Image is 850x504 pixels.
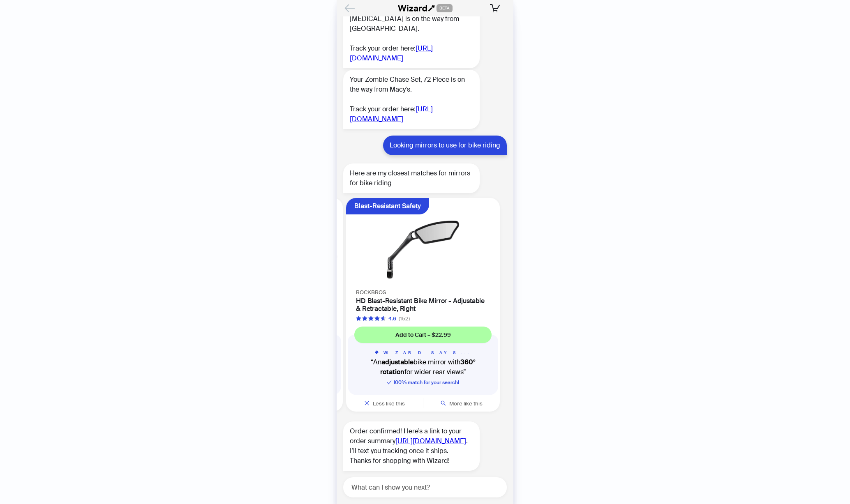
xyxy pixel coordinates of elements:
span: 100 % match for your search! [387,379,459,386]
b: adjustable [381,358,413,366]
button: Less like this [346,395,423,412]
button: Back [343,2,356,15]
div: Here are my closest matches for mirrors for bike riding [343,163,480,193]
span: Less like this [373,400,405,407]
div: Your Zombie Chase Set, 72 Piece is on the way from Macy's. Track your order here: [343,70,480,129]
div: (152) [399,315,410,323]
button: More like this [423,395,500,412]
h4: HD Blast-Resistant Bike Mirror - Adjustable & Retractable, Right [356,297,490,313]
span: search [441,400,446,406]
div: Order confirmed! Here’s a link to your order summary . I’ll text you tracking once it ships. Than... [343,421,480,471]
span: close [364,400,370,406]
span: check [387,380,392,385]
span: star [356,316,361,321]
div: Blast-Resistant Safety [354,198,421,214]
span: star [368,316,374,321]
span: star [374,316,380,321]
div: 4.6 [388,315,396,323]
q: An bike mirror with for wider rear views [354,357,492,377]
img: HD Blast-Resistant Bike Mirror - Adjustable & Retractable, Right [351,203,495,282]
div: Looking mirrors to use for bike riding [383,136,507,155]
span: ROCKBROS [356,289,386,296]
span: star [362,316,367,321]
span: Add to Cart – $22.99 [395,331,451,338]
span: star [381,316,386,321]
a: [URL][DOMAIN_NAME] [395,437,466,445]
span: More like this [449,400,483,407]
h5: WIZARD SAYS... [354,350,492,356]
div: 4.6 out of 5 stars [356,315,396,323]
button: Add to Cart – $22.99 [354,327,492,343]
span: BETA [437,4,453,12]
